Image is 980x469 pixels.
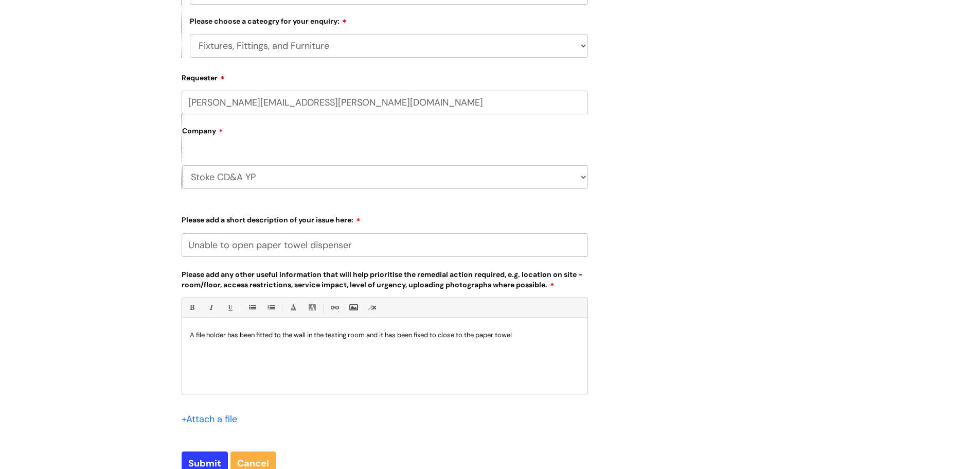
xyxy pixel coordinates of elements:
[182,212,588,224] label: Please add a short description of your issue here:
[182,411,243,427] div: Attach a file
[182,123,588,146] label: Company
[204,301,217,314] a: Italic (Ctrl-I)
[306,301,318,314] a: Back Color
[185,301,198,314] a: Bold (Ctrl-B)
[328,301,341,314] a: Link
[223,301,236,314] a: Underline(Ctrl-U)
[287,301,299,314] a: Font Color
[190,15,347,26] label: Please choose a cateogry for your enquiry:
[182,91,588,114] input: Email
[366,301,379,314] a: Remove formatting (Ctrl-\)
[245,301,258,314] a: • Unordered List (Ctrl-Shift-7)
[347,301,360,314] a: Insert Image...
[182,70,588,82] label: Requester
[182,268,588,289] label: Please add any other useful information that will help prioritise the remedial action required, e...
[264,301,277,314] a: 1. Ordered List (Ctrl-Shift-8)
[190,331,580,340] p: A file holder has been fitted to the wall in the testing room and it has been fixed to close to t...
